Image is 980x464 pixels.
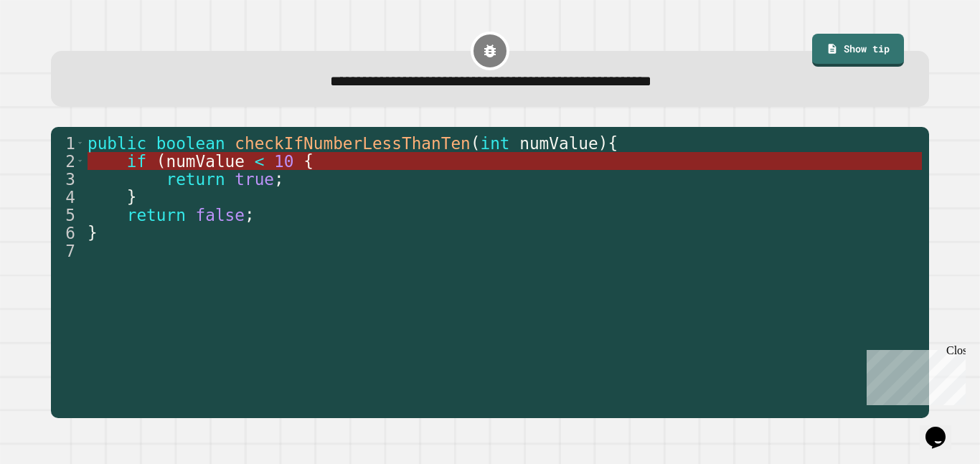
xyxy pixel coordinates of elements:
[51,188,85,206] div: 4
[76,152,84,170] span: Toggle code folding, row 2
[51,242,85,260] div: 7
[6,6,99,91] div: Chat with us now!Close
[255,152,265,171] span: <
[166,152,245,171] span: numValue
[127,152,146,171] span: if
[156,134,225,153] span: boolean
[88,134,146,153] span: public
[920,407,966,450] iframe: chat widget
[51,134,85,152] div: 1
[235,170,274,189] span: true
[166,170,225,189] span: return
[519,134,598,153] span: numValue
[235,134,471,153] span: checkIfNumberLessThanTen
[51,206,85,224] div: 5
[812,34,904,67] a: Show tip
[51,170,85,188] div: 3
[76,134,84,152] span: Toggle code folding, rows 1 through 6
[51,224,85,242] div: 6
[196,206,245,224] span: false
[127,206,186,224] span: return
[480,134,509,153] span: int
[861,344,966,405] iframe: chat widget
[274,152,293,171] span: 10
[51,152,85,170] div: 2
